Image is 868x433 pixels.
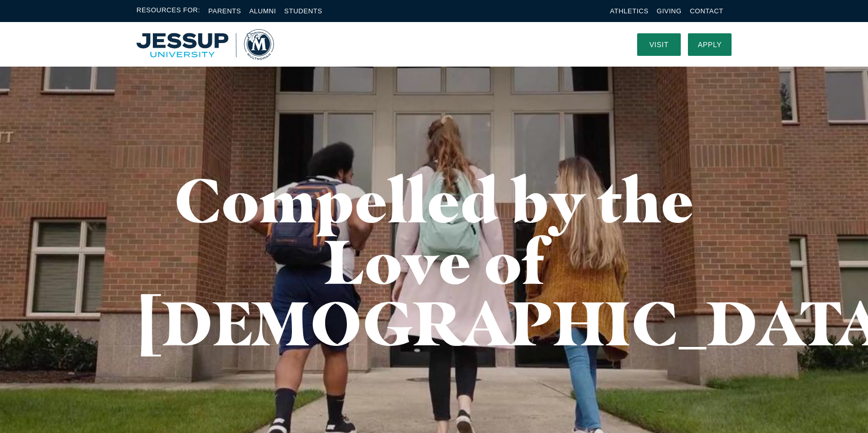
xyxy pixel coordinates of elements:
[637,33,681,56] a: Visit
[208,7,241,15] a: Parents
[136,29,274,60] a: Home
[610,7,648,15] a: Athletics
[657,7,682,15] a: Giving
[136,5,200,17] span: Resources For:
[249,7,276,15] a: Alumni
[688,33,732,56] a: Apply
[690,7,723,15] a: Contact
[136,169,732,354] h1: Compelled by the Love of [DEMOGRAPHIC_DATA]
[284,7,322,15] a: Students
[136,29,274,60] img: Multnomah University Logo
